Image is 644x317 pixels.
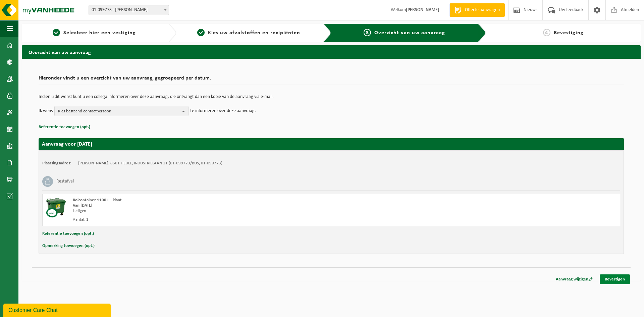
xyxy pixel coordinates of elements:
span: Bevestiging [554,30,584,36]
strong: Van [DATE] [73,203,92,208]
span: Kies bestaand contactpersoon [58,106,179,116]
h3: Restafval [56,176,74,187]
span: Kies uw afvalstoffen en recipiënten [208,30,300,36]
span: Offerte aanvragen [463,7,501,13]
iframe: chat widget [3,302,112,317]
h2: Hieronder vindt u een overzicht van uw aanvraag, gegroepeerd per datum. [39,75,624,85]
h2: Overzicht van uw aanvraag [22,45,641,58]
span: 4 [543,29,550,36]
strong: Aanvraag voor [DATE] [42,142,92,147]
span: 3 [364,29,371,36]
span: 2 [197,29,205,36]
p: Indien u dit wenst kunt u een collega informeren over deze aanvraag, die ontvangt dan een kopie v... [39,95,624,99]
div: Ledigen [73,208,358,214]
a: Bevestigen [600,274,630,284]
a: Aanvraag wijzigen [551,274,598,284]
td: [PERSON_NAME], 8501 HEULE, INDUSTRIELAAN 11 (01-099773/BUS, 01-099773) [78,161,222,166]
a: 1Selecteer hier een vestiging [25,29,163,37]
a: Offerte aanvragen [449,3,505,17]
span: Selecteer hier een vestiging [63,30,136,36]
span: 1 [53,29,60,36]
p: te informeren over deze aanvraag. [190,106,256,116]
button: Referentie toevoegen (opt.) [42,229,94,238]
span: 01-099773 - COGHE GEERT - HEULE [89,5,169,15]
p: Ik wens [39,106,53,116]
span: Overzicht van uw aanvraag [374,30,445,36]
strong: [PERSON_NAME] [406,7,439,12]
a: 2Kies uw afvalstoffen en recipiënten [180,29,318,37]
span: Rolcontainer 1100 L - klant [73,198,122,202]
button: Opmerking toevoegen (opt.) [42,242,95,250]
button: Referentie toevoegen (opt.) [39,123,90,131]
img: WB-1100-CU.png [46,198,66,218]
button: Kies bestaand contactpersoon [54,106,189,116]
strong: Plaatsingsadres: [42,161,71,165]
div: Aantal: 1 [73,217,358,222]
span: 01-099773 - COGHE GEERT - HEULE [89,5,169,15]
